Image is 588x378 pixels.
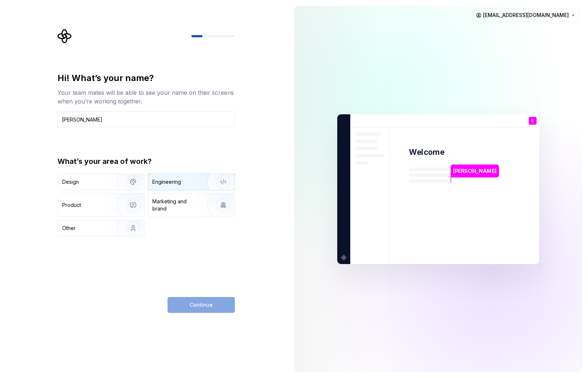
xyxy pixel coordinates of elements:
[483,12,569,19] span: [EMAIL_ADDRESS][DOMAIN_NAME]
[473,9,579,22] button: [EMAIL_ADDRESS][DOMAIN_NAME]
[531,119,534,123] p: S
[58,88,235,106] div: Your team mates will be able to see your name on their screens when you’re working together.
[62,178,79,186] div: Design
[58,156,235,166] div: What’s your area of work?
[152,198,201,212] div: Marketing and brand
[58,29,72,43] svg: Supernova Logo
[409,147,444,157] p: Welcome
[62,201,81,209] div: Product
[62,225,76,232] div: Other
[58,111,235,127] input: Han Solo
[453,167,496,175] p: [PERSON_NAME]
[152,178,181,186] div: Engineering
[58,72,235,84] div: Hi! What’s your name?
